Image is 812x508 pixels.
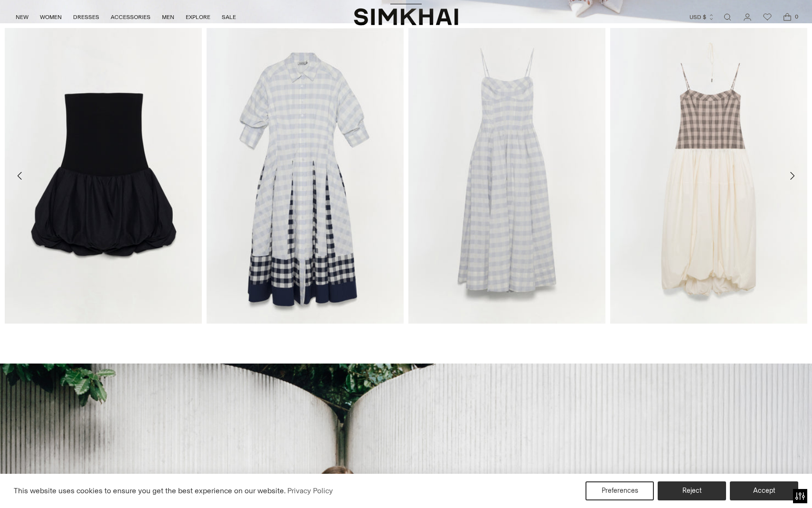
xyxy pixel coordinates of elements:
[585,481,654,500] button: Preferences
[14,486,286,495] span: This website uses cookies to ensure you get the best experience on our website.
[73,7,99,28] a: DRESSES
[222,7,236,28] a: SALE
[792,12,801,21] span: 0
[207,28,404,324] img: Jazz Cotton Midi Dress
[186,7,210,28] a: EXPLORE
[408,28,605,324] img: Kittiya Cotton Midi Dress
[162,7,174,28] a: MEN
[738,8,757,27] a: Go to the account page
[354,8,458,26] a: SIMKHAI
[610,28,807,324] img: Pfeiffer Midi Dress
[689,7,715,28] button: USD $
[9,165,30,186] button: Move to previous carousel slide
[16,7,28,28] a: NEW
[758,8,777,27] a: Wishlist
[730,481,798,500] button: Accept
[111,7,151,28] a: ACCESSORIES
[778,8,797,27] a: Open cart modal
[718,8,737,27] a: Open search modal
[40,7,62,28] a: WOMEN
[5,28,202,324] img: Pollie Dress
[782,165,803,186] button: Move to next carousel slide
[658,481,726,500] button: Reject
[286,484,334,498] a: Privacy Policy (opens in a new tab)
